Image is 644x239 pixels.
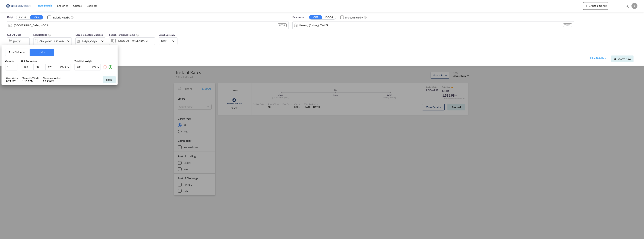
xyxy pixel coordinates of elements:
div: KG [92,66,96,69]
div: Quantity [5,60,17,63]
div: CMS [60,66,66,69]
div: Volumetric Weight [22,77,39,79]
md-icon: icon-minus-circle-outline [103,65,107,69]
button: Done [103,76,116,83]
div: Unit Dimension [21,60,71,63]
button: Total Shipment [5,49,30,56]
input: Enter weight [77,64,92,70]
div: Gross Weight [6,77,19,79]
button: Units [30,49,54,56]
md-icon: icon-plus-circle-outline [108,65,113,69]
div: Chargeable Weight [43,77,61,79]
div: Total Unit Weight [75,60,114,63]
input: L [23,65,33,69]
input: W [35,65,45,69]
div: 0.21 MT [6,79,19,83]
input: Qty [5,64,17,70]
div: 1.15 W/M [43,79,61,83]
input: H [48,65,58,69]
div: 1.15 CBM [22,79,39,83]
